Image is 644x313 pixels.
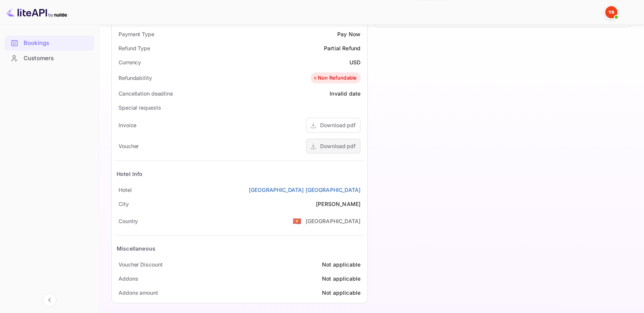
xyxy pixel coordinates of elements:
button: Collapse navigation [43,293,56,307]
div: Hotel Info [117,170,143,178]
div: Non Refundable [312,74,357,82]
div: Not applicable [322,275,360,283]
div: Refundability [119,74,152,82]
div: Addons amount [119,289,158,297]
div: Invoice [119,121,136,129]
div: Bookings [5,36,94,51]
div: Partial Refund [324,44,360,52]
div: Not applicable [322,289,360,297]
a: Bookings [5,36,94,50]
span: United States [293,214,301,228]
div: Addons [119,275,138,283]
div: Voucher Discount [119,260,162,268]
div: Pay Now [337,30,360,38]
div: Cancellation deadline [119,89,173,97]
div: Payment Type [119,30,154,38]
img: Yandex Support [605,6,617,18]
div: Customers [24,54,90,63]
div: Bookings [24,39,90,48]
a: [GEOGRAPHIC_DATA] [GEOGRAPHIC_DATA] [249,186,360,194]
div: Voucher [119,142,139,150]
img: LiteAPI logo [6,6,67,18]
div: Download pdf [320,121,356,129]
div: Download pdf [320,142,356,150]
a: Customers [5,51,94,65]
div: City [119,200,129,208]
div: [PERSON_NAME] [316,200,360,208]
div: Special requests [119,104,161,112]
div: Invalid date [330,89,360,97]
div: Customers [5,51,94,66]
div: USD [349,58,360,66]
div: Hotel [119,186,132,194]
div: Currency [119,58,141,66]
div: Country [119,217,138,225]
div: Miscellaneous [117,244,155,252]
div: Refund Type [119,44,150,52]
div: Not applicable [322,260,360,268]
div: [GEOGRAPHIC_DATA] [305,217,360,225]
